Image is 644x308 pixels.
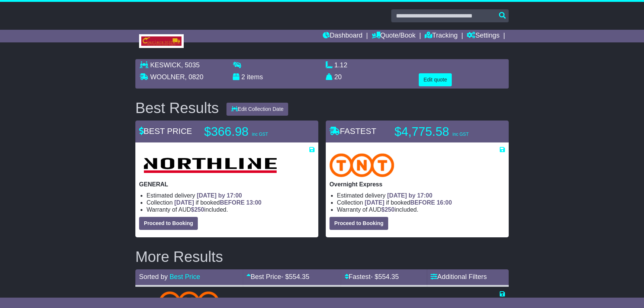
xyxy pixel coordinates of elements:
li: Collection [146,199,315,206]
span: , 5035 [181,61,200,69]
span: $ [381,206,395,213]
span: if booked [174,199,261,206]
span: - $ [281,273,309,280]
h2: More Results [135,248,509,265]
div: Best Results [132,100,223,116]
img: Northline Distribution: GENERAL [139,153,281,177]
img: TNT Domestic: Overnight Express [329,153,394,177]
span: [DATE] by 17:00 [197,192,242,199]
span: inc GST [453,132,468,137]
button: Proceed to Booking [329,217,388,230]
span: [DATE] [365,199,384,206]
a: Fastest- $554.35 [344,273,399,280]
p: $366.98 [204,124,297,139]
li: Estimated delivery [337,192,505,199]
span: BEST PRICE [139,126,192,136]
a: Best Price [170,273,200,280]
span: KESWICK [150,61,181,69]
p: $4,775.58 [395,124,487,139]
span: - $ [370,273,399,280]
p: Overnight Express [329,181,505,188]
span: inc GST [252,132,268,137]
span: Sorted by [139,273,168,280]
span: 554.35 [289,273,309,280]
a: Tracking [425,30,457,42]
span: 2 [241,73,245,81]
span: items [247,73,263,81]
span: , 0820 [185,73,203,81]
li: Warranty of AUD included. [337,206,505,213]
span: BEFORE [220,199,245,206]
a: Best Price- $554.35 [247,273,309,280]
a: Quote/Book [371,30,415,42]
span: 13:00 [246,199,261,206]
li: Estimated delivery [263,297,378,304]
span: 250 [194,206,204,213]
span: FASTEST [329,126,376,136]
li: Estimated delivery [146,192,315,199]
span: BEFORE [410,199,435,206]
button: Edit Collection Date [226,103,289,116]
span: $ [191,206,204,213]
span: if booked [365,199,452,206]
span: [DATE] [174,199,194,206]
p: GENERAL [139,181,315,188]
span: 1.12 [334,61,347,69]
span: WOOLNER [150,73,185,81]
a: Dashboard [323,30,363,42]
span: 16:00 [437,199,452,206]
button: Edit quote [419,73,452,86]
li: Collection [337,199,505,206]
span: 554.35 [378,273,399,280]
button: Proceed to Booking [139,217,198,230]
a: Settings [467,30,499,42]
span: 20 [334,73,342,81]
span: 250 [384,206,395,213]
span: [DATE] by 17:00 [387,192,432,199]
li: Warranty of AUD included. [146,206,315,213]
a: Additional Filters [431,273,487,280]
